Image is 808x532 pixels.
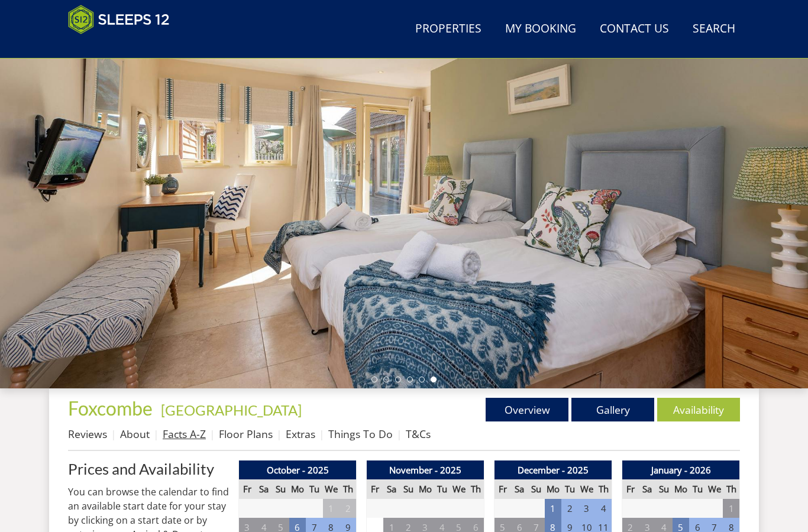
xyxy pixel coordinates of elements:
[595,479,612,499] th: Th
[383,479,400,499] th: Sa
[657,398,740,421] a: Availability
[156,401,302,419] span: -
[595,499,612,518] td: 4
[639,479,655,499] th: Sa
[673,479,689,499] th: Mo
[467,479,484,499] th: Th
[256,479,272,499] th: Sa
[406,427,431,441] a: T&Cs
[578,499,595,518] td: 3
[68,427,107,441] a: Reviews
[272,479,289,499] th: Su
[723,479,739,499] th: Th
[68,5,170,34] img: Sleeps 12
[545,479,561,499] th: Mo
[451,479,467,499] th: We
[62,41,186,51] iframe: Customer reviews powered by Trustpilot
[367,479,383,499] th: Fr
[486,398,568,421] a: Overview
[495,479,511,499] th: Fr
[367,460,484,480] th: November - 2025
[239,460,357,480] th: October - 2025
[689,479,706,499] th: Tu
[706,479,723,499] th: We
[595,16,674,43] a: Contact Us
[323,499,340,518] td: 1
[571,398,654,421] a: Gallery
[68,397,153,420] span: Foxcombe
[323,479,340,499] th: We
[340,499,356,518] td: 2
[495,460,612,480] th: December - 2025
[163,427,206,441] a: Facts A-Z
[561,499,578,518] td: 2
[723,499,739,518] td: 1
[68,460,229,477] a: Prices and Availability
[688,16,740,43] a: Search
[239,479,256,499] th: Fr
[411,16,486,43] a: Properties
[340,479,356,499] th: Th
[622,479,639,499] th: Fr
[500,16,581,43] a: My Booking
[219,427,273,441] a: Floor Plans
[120,427,150,441] a: About
[161,401,302,419] a: [GEOGRAPHIC_DATA]
[528,479,544,499] th: Su
[417,479,434,499] th: Mo
[306,479,322,499] th: Tu
[561,479,578,499] th: Tu
[545,499,561,518] td: 1
[655,479,672,499] th: Su
[578,479,595,499] th: We
[434,479,450,499] th: Tu
[286,427,315,441] a: Extras
[400,479,416,499] th: Su
[511,479,528,499] th: Sa
[622,460,740,480] th: January - 2026
[289,479,306,499] th: Mo
[328,427,393,441] a: Things To Do
[68,397,156,420] a: Foxcombe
